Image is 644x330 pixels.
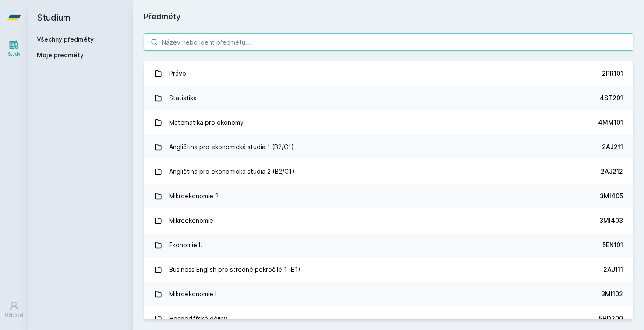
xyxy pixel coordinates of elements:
[601,167,623,176] div: 2AJ212
[37,35,94,43] a: Všechny předměty
[144,135,633,159] a: Angličtina pro ekonomická studia 1 (B2/C1) 2AJ211
[600,94,623,102] div: 4ST201
[169,89,197,107] div: Statistika
[144,61,633,86] a: Právo 2PR101
[5,312,23,319] div: Uživatel
[603,265,623,274] div: 2AJ111
[144,159,633,184] a: Angličtina pro ekonomická studia 2 (B2/C1) 2AJ212
[144,257,633,282] a: Business English pro středně pokročilé 1 (B1) 2AJ111
[169,310,227,327] div: Hospodářské dějiny
[169,138,294,156] div: Angličtina pro ekonomická studia 1 (B2/C1)
[169,163,294,180] div: Angličtina pro ekonomická studia 2 (B2/C1)
[2,35,26,62] a: Study
[169,212,213,229] div: Mikroekonomie
[169,114,244,131] div: Matematika pro ekonomy
[144,208,633,233] a: Mikroekonomie 3MI403
[598,118,623,127] div: 4MM101
[144,233,633,257] a: Ekonomie I. 5EN101
[601,290,623,298] div: 3MI102
[144,110,633,135] a: Matematika pro ekonomy 4MM101
[8,51,21,57] div: Study
[144,11,633,23] h1: Předměty
[144,86,633,110] a: Statistika 4ST201
[600,192,623,200] div: 3MI405
[144,184,633,208] a: Mikroekonomie 2 3MI405
[169,285,216,303] div: Mikroekonomie I
[602,69,623,78] div: 2PR101
[602,143,623,151] div: 2AJ211
[2,296,26,323] a: Uživatel
[169,261,301,278] div: Business English pro středně pokročilé 1 (B1)
[169,236,202,254] div: Ekonomie I.
[144,33,633,51] input: Název nebo ident předmětu…
[37,51,84,60] span: Moje předměty
[599,216,623,225] div: 3MI403
[169,187,219,205] div: Mikroekonomie 2
[169,65,186,82] div: Právo
[144,282,633,306] a: Mikroekonomie I 3MI102
[599,314,623,323] div: 5HD200
[602,241,623,249] div: 5EN101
